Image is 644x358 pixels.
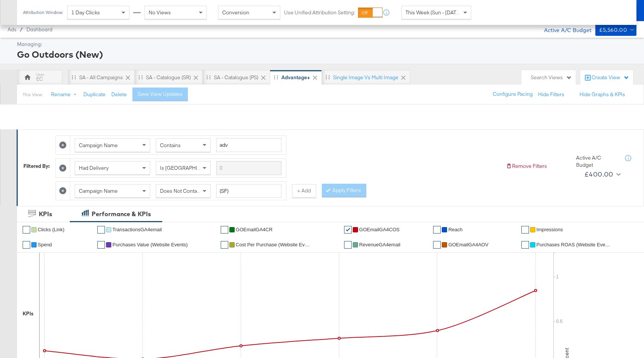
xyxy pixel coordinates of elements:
[536,227,563,232] span: Impressions
[17,41,635,48] div: Managing:
[23,10,63,15] div: Attribution Window:
[79,187,118,194] span: Campaign Name
[36,75,43,83] div: EC
[160,187,201,194] span: Does Not Contain
[592,74,629,81] div: Create View
[292,184,316,198] button: + Add
[579,91,625,98] button: Hide Graphs & KPIs
[359,242,400,247] span: RevenueGA4email
[538,91,564,98] button: Hide Filters
[359,227,400,232] span: GOEmailGA4COS
[111,91,127,98] button: Delete
[97,226,105,234] a: ✔
[17,48,635,61] div: Go Outdoors (New)
[149,9,171,16] span: No Views
[216,161,281,175] input: Enter a search term
[97,241,105,249] a: ✔
[38,242,52,247] span: Spend
[433,226,441,234] a: ✔
[576,154,618,168] div: Active A/C Budget
[236,227,273,232] span: GOEmailGA4CR
[79,164,109,171] span: Had Delivery
[8,26,16,32] span: Ads
[206,75,211,79] div: Drag to reorder tab
[112,227,162,232] span: TransactionsGA4email
[23,226,30,234] a: ✔
[344,241,352,249] a: ✔
[146,74,191,81] div: SA - Catalogue (SR)
[23,92,43,98] div: This View:
[506,163,547,170] button: Remove Filters
[536,24,592,35] div: Active A/C Budget
[214,74,258,81] div: SA - Catalogue (PS)
[23,163,50,170] div: Filtered By:
[112,242,188,247] span: Purchases Value (Website Events)
[83,91,106,98] button: Duplicate
[326,75,330,79] div: Drag to reorder tab
[448,227,463,232] span: Reach
[46,88,85,101] button: Rename
[221,226,228,234] a: ✔
[160,142,181,149] span: Contains
[595,24,636,36] button: £5,560.00
[72,75,76,79] div: Drag to reorder tab
[221,241,228,249] a: ✔
[23,241,30,249] a: ✔
[222,9,249,16] span: Conversion
[284,9,355,16] label: Use Unified Attribution Setting:
[138,75,143,79] div: Drag to reorder tab
[16,26,26,32] span: /
[531,74,572,81] div: Search Views
[599,25,627,35] div: £5,560.00
[236,242,311,247] span: Cost Per Purchase (Website Events)
[71,9,100,16] span: 1 Day Clicks
[584,169,613,180] div: £400.00
[487,88,538,101] button: Configure Pacing
[160,164,218,171] span: Is [GEOGRAPHIC_DATA]
[79,142,118,149] span: Campaign Name
[92,210,151,218] div: Performance & KPIs
[333,74,398,81] div: Single Image vs Multi Image
[26,26,52,32] a: Dashboard
[39,210,52,218] div: KPIs
[433,241,441,249] a: ✔
[281,74,310,81] div: Advantage+
[274,75,278,79] div: Drag to reorder tab
[406,9,462,16] span: This Week (Sun - [DATE])
[38,227,65,232] span: Clicks (Link)
[536,242,612,247] span: Purchases ROAS (Website Events)
[79,74,123,81] div: SA - All Campaigns
[581,168,622,180] button: £400.00
[216,184,281,198] input: Enter a search term
[521,226,529,234] a: ✔
[344,226,352,234] a: ✔
[521,241,529,249] a: ✔
[23,310,34,317] div: KPIs
[216,138,281,152] input: Enter a search term
[448,242,488,247] span: GOEmailGA4AOV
